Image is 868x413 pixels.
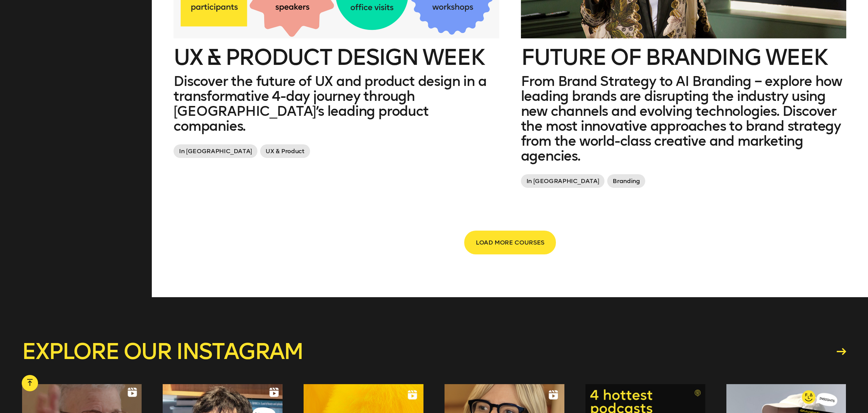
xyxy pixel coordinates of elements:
span: Branding [607,174,645,188]
p: Discover the future of UX and product design in a transformative 4-day journey through [GEOGRAPHI... [174,74,499,133]
p: From Brand Strategy to AI Branding – explore how leading brands are disrupting the industry using... [521,74,847,163]
a: Explore our instagram [22,341,846,362]
button: LOAD MORE COURSES [465,231,555,254]
span: LOAD MORE COURSES [476,236,544,249]
span: UX & Product [260,144,310,158]
span: In [GEOGRAPHIC_DATA] [174,144,257,158]
span: In [GEOGRAPHIC_DATA] [521,174,605,188]
h2: UX & Product Design Week [174,47,499,68]
h2: Future of branding week [521,47,847,68]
